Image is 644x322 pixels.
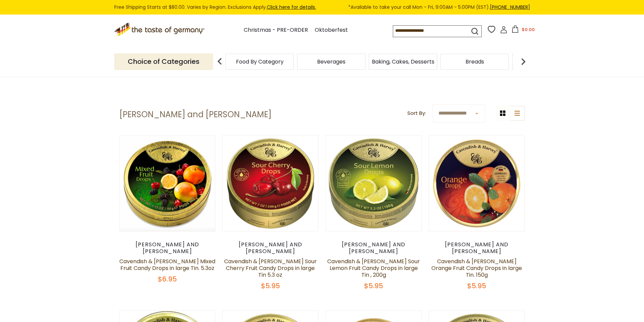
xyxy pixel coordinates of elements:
div: [PERSON_NAME] and [PERSON_NAME] [119,241,216,255]
img: previous arrow [213,55,226,68]
img: Cavendish [223,135,318,231]
img: Cavendish [120,135,215,231]
a: Cavendish & [PERSON_NAME] Orange Fruit Candy Drops in large Tin. 150g [431,257,522,279]
a: Beverages [317,59,345,64]
h1: [PERSON_NAME] and [PERSON_NAME] [119,109,271,120]
a: Cavendish & [PERSON_NAME] Sour Lemon Fruit Candy Drops in large Tin , 200g [327,257,420,279]
div: [PERSON_NAME] and [PERSON_NAME] [429,241,525,255]
span: *Available to take your call Mon - Fri, 9:00AM - 5:00PM (EST). [348,3,530,11]
span: $0.00 [522,26,535,33]
button: $0.00 [509,25,538,35]
div: [PERSON_NAME] and [PERSON_NAME] [222,241,319,255]
div: Free Shipping Starts at $80.00. Varies by Region. Exclusions Apply. [114,3,530,11]
span: $5.95 [261,281,280,291]
span: $5.95 [467,281,486,291]
label: Sort By: [407,109,426,118]
a: Oktoberfest [315,26,348,35]
img: next arrow [517,55,530,68]
img: Cavendish [429,135,525,231]
span: $6.95 [158,274,177,284]
a: Click here for details. [267,4,316,10]
img: Cavendish [326,135,422,231]
p: Choice of Categories [114,53,213,70]
a: Cavendish & [PERSON_NAME] Sour Cherry Fruit Candy Drops in large Tin 5.3 oz [224,257,317,279]
a: [PHONE_NUMBER] [490,4,530,10]
a: Food By Category [236,59,284,64]
a: Cavendish & [PERSON_NAME] Mixed Fruit Candy Drops in large Tin. 5.3oz [119,257,215,272]
div: [PERSON_NAME] and [PERSON_NAME] [326,241,422,255]
span: $5.95 [364,281,383,291]
a: Baking, Cakes, Desserts [372,59,434,64]
a: Christmas - PRE-ORDER [244,26,308,35]
a: Breads [466,59,484,64]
